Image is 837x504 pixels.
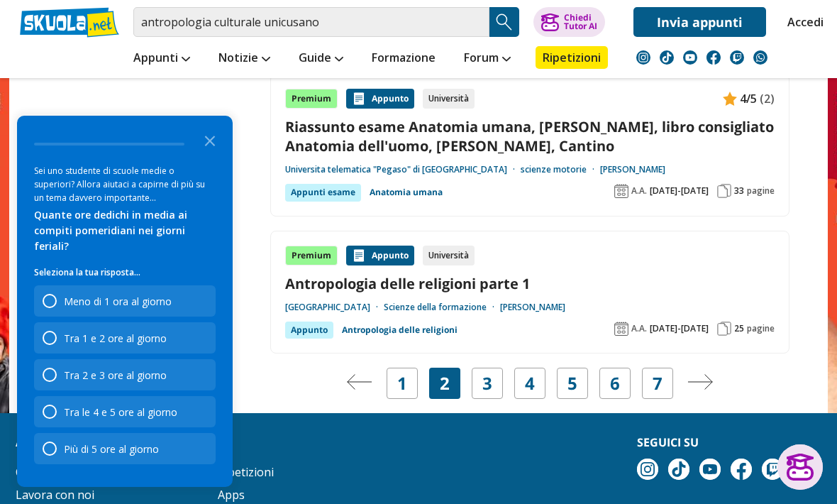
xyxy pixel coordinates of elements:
[34,396,216,427] div: Tra le 4 e 5 ore al giorno
[64,368,167,382] div: Tra 2 e 3 ore al giorno
[17,116,233,487] div: Survey
[34,285,216,317] div: Meno di 1 ora al giorno
[731,459,752,480] img: facebook
[610,373,620,393] a: 6
[564,13,597,31] div: Chiedi Tutor AI
[64,295,172,308] div: Meno di 1 ora al giorno
[218,487,245,503] a: Apps
[614,322,628,336] img: Anno accademico
[637,434,699,450] strong: Seguici su
[64,405,177,419] div: Tra le 4 e 5 ore al giorno
[460,46,514,72] a: Forum
[500,302,565,313] a: [PERSON_NAME]
[133,7,489,37] input: Cerca appunti, riassunti o versioni
[352,92,366,106] img: Appunti contenuto
[16,487,94,503] a: Lavora con noi
[346,89,414,109] div: Appunto
[16,464,67,480] a: Chi siamo
[285,274,775,293] a: Antropologia delle religioni parte 1
[34,207,216,254] div: Quante ore dedichi in media ai compiti pomeridiani nei giorni feriali?
[533,7,605,37] button: ChiediTutor AI
[723,92,737,106] img: Appunti contenuto
[760,89,775,108] span: (2)
[423,246,475,265] div: Università
[600,164,665,175] a: [PERSON_NAME]
[482,373,492,393] a: 3
[734,323,744,334] span: 25
[440,373,450,393] span: 2
[653,373,663,393] a: 7
[64,442,159,456] div: Più di 5 ore al giorno
[270,368,789,399] nav: Navigazione pagine
[285,89,338,109] div: Premium
[285,117,775,155] a: Riassunto esame Anatomia umana, [PERSON_NAME], libro consigliato Anatomia dell'uomo, [PERSON_NAME...
[762,459,783,480] img: twitch
[352,248,366,263] img: Appunti contenuto
[687,373,713,393] a: Pagina successiva
[285,302,384,313] a: [GEOGRAPHIC_DATA]
[34,265,216,280] p: Seleziona la tua risposta...
[346,246,414,265] div: Appunto
[740,89,757,108] span: 4/5
[650,185,709,197] span: [DATE]-[DATE]
[650,323,709,334] span: [DATE]-[DATE]
[34,322,216,354] div: Tra 1 e 2 ore al giorno
[285,322,333,339] div: Appunto
[384,302,500,313] a: Scienze della formazione
[730,50,744,65] img: twitch
[668,459,689,480] img: tiktok
[717,184,731,198] img: Pagine
[34,164,216,204] div: Sei uno studente di scuole medie o superiori? Allora aiutaci a capirne di più su un tema davvero ...
[717,322,731,336] img: Pagine
[753,50,767,65] img: WhatsApp
[489,7,519,37] button: Search Button
[34,433,216,464] div: Più di 5 ore al giorno
[525,373,535,393] a: 4
[494,11,515,33] img: Cerca appunti, riassunti o versioni
[699,459,721,480] img: youtube
[285,164,521,175] a: Universita telematica "Pegaso" di [GEOGRAPHIC_DATA]
[633,7,766,37] a: Invia appunti
[636,50,650,65] img: instagram
[16,434,153,450] strong: About [DOMAIN_NAME]
[347,374,372,390] img: Pagina precedente
[215,46,274,72] a: Notizie
[734,185,744,197] span: 33
[687,374,713,390] img: Pagina successiva
[747,323,775,334] span: pagine
[787,7,817,37] a: Accedi
[397,373,407,393] a: 1
[342,322,458,339] a: Antropologia delle religioni
[683,50,697,65] img: youtube
[747,185,775,197] span: pagine
[706,50,721,65] img: facebook
[370,184,443,201] a: Anatomia umana
[285,184,361,201] div: Appunti esame
[218,464,274,480] a: Ripetizioni
[130,46,194,72] a: Appunti
[285,246,338,265] div: Premium
[347,373,372,393] a: Pagina precedente
[536,46,608,69] a: Ripetizioni
[423,89,475,109] div: Università
[660,50,674,65] img: tiktok
[631,185,647,197] span: A.A.
[614,184,628,198] img: Anno accademico
[196,126,224,154] button: Close the survey
[637,459,658,480] img: instagram
[64,332,167,345] div: Tra 1 e 2 ore al giorno
[34,359,216,390] div: Tra 2 e 3 ore al giorno
[368,46,439,72] a: Formazione
[567,373,577,393] a: 5
[295,46,347,72] a: Guide
[631,323,647,334] span: A.A.
[521,164,600,175] a: scienze motorie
